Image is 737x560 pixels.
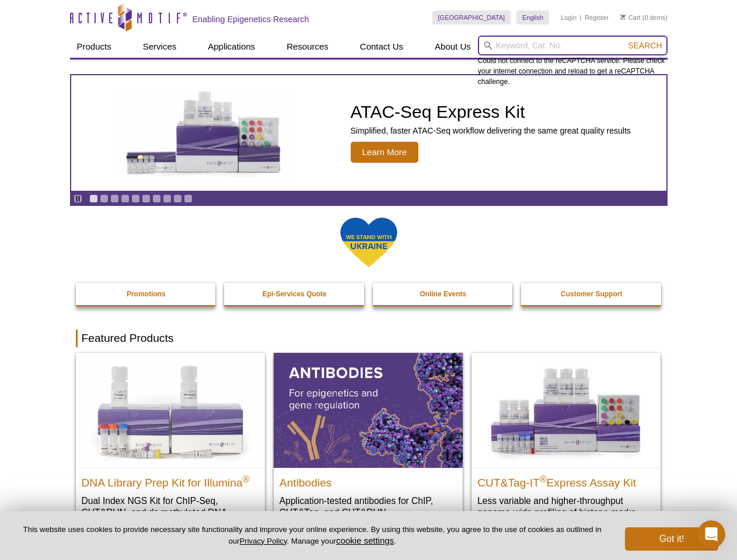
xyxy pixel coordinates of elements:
a: DNA Library Prep Kit for Illumina DNA Library Prep Kit for Illumina® Dual Index NGS Kit for ChIP-... [76,353,265,541]
a: All Antibodies Antibodies Application-tested antibodies for ChIP, CUT&Tag, and CUT&RUN. [274,353,463,530]
h2: Antibodies [280,471,457,489]
img: DNA Library Prep Kit for Illumina [76,353,265,467]
p: Simplified, faster ATAC-Seq workflow delivering the same great quality results [351,125,631,136]
a: Go to slide 8 [163,194,172,203]
img: ATAC-Seq Express Kit [109,89,301,177]
p: Less variable and higher-throughput genome-wide profiling of histone marks​. [477,495,655,519]
a: Register [585,13,609,22]
a: About Us [428,36,478,58]
h2: Featured Products [76,330,662,347]
p: Application-tested antibodies for ChIP, CUT&Tag, and CUT&RUN. [280,495,457,519]
a: English [516,10,549,24]
img: We Stand With Ukraine [340,216,398,268]
li: | [580,10,582,24]
a: Privacy Policy [239,537,287,545]
a: [GEOGRAPHIC_DATA] [432,10,511,24]
input: Keyword, Cat. No. [478,36,668,55]
a: Promotions [76,283,217,305]
iframe: Intercom live chat [697,520,725,548]
a: Go to slide 6 [142,194,151,203]
a: Go to slide 7 [152,194,161,203]
a: Go to slide 10 [184,194,193,203]
strong: Promotions [127,290,166,298]
button: Got it! [625,527,718,551]
strong: Epi-Services Quote [263,290,327,298]
a: Go to slide 2 [100,194,109,203]
article: ATAC-Seq Express Kit [71,75,666,191]
a: Cart [620,13,641,22]
a: Contact Us [353,36,410,58]
h2: Enabling Epigenetics Research [193,14,309,24]
h2: CUT&Tag-IT Express Assay Kit [477,471,655,489]
a: Services [136,36,184,58]
a: Go to slide 5 [131,194,140,203]
a: Go to slide 1 [89,194,98,203]
a: Go to slide 4 [121,194,130,203]
a: Products [70,36,118,58]
img: CUT&Tag-IT® Express Assay Kit [471,353,661,467]
sup: ® [243,474,250,484]
a: ATAC-Seq Express Kit ATAC-Seq Express Kit Simplified, faster ATAC-Seq workflow delivering the sam... [71,75,666,191]
img: Your Cart [620,14,626,20]
a: Online Events [373,283,514,305]
strong: Customer Support [561,290,622,298]
a: Applications [201,36,262,58]
div: Could not connect to the reCAPTCHA service. Please check your internet connection and reload to g... [478,36,668,87]
span: Search [628,41,662,50]
sup: ® [540,474,547,484]
a: CUT&Tag-IT® Express Assay Kit CUT&Tag-IT®Express Assay Kit Less variable and higher-throughput ge... [471,353,661,530]
li: (0 items) [620,10,668,24]
a: Go to slide 9 [173,194,182,203]
p: Dual Index NGS Kit for ChIP-Seq, CUT&RUN, and ds methylated DNA assays. [82,495,259,530]
h2: ATAC-Seq Express Kit [351,103,631,121]
p: This website uses cookies to provide necessary site functionality and improve your online experie... [19,524,606,547]
a: Customer Support [521,283,662,305]
strong: Online Events [420,290,466,298]
a: Resources [280,36,336,58]
a: Toggle autoplay [74,194,82,203]
button: Search [624,40,665,51]
button: cookie settings [336,535,394,545]
h2: DNA Library Prep Kit for Illumina [82,471,259,489]
a: Epi-Services Quote [224,283,365,305]
span: Learn More [351,142,419,163]
a: Go to slide 3 [110,194,119,203]
a: Login [561,13,577,22]
img: All Antibodies [274,353,463,467]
